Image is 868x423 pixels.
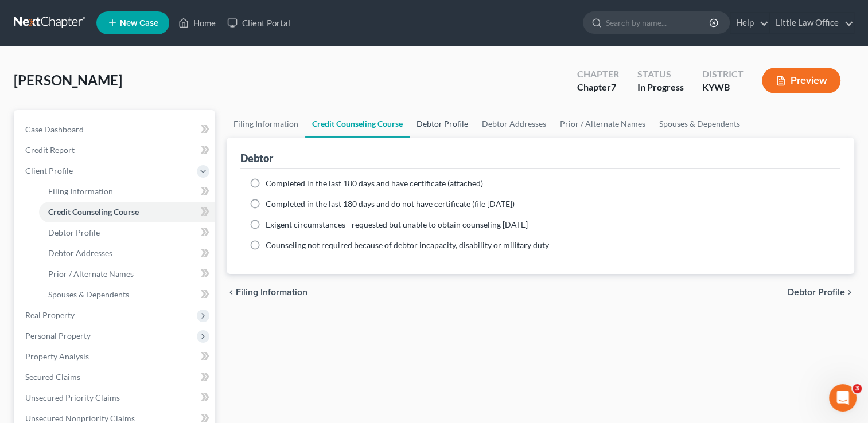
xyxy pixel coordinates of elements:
a: Debtor Profile [410,110,475,138]
span: Debtor Profile [788,288,845,297]
a: Debtor Profile [39,222,215,243]
a: Unsecured Priority Claims [16,387,215,408]
i: chevron_left [227,288,236,297]
span: Client Profile [25,166,73,175]
a: Prior / Alternate Names [39,264,215,284]
span: Property Analysis [25,351,89,361]
span: New Case [120,19,158,28]
a: Spouses & Dependents [652,110,747,138]
a: Credit Counseling Course [305,110,410,138]
span: Completed in the last 180 days and do not have certificate (file [DATE]) [266,199,515,209]
span: Case Dashboard [25,124,84,134]
a: Debtor Addresses [39,243,215,264]
span: 7 [611,81,616,92]
div: Status [637,68,684,81]
button: Preview [762,68,840,93]
button: Debtor Profile chevron_right [788,288,854,297]
button: chevron_left Filing Information [227,288,308,297]
span: Spouses & Dependents [48,289,129,299]
a: Debtor Addresses [475,110,553,138]
div: District [702,68,744,81]
span: 3 [853,384,862,393]
span: Counseling not required because of debtor incapacity, disability or military duty [266,240,549,250]
a: Credit Report [16,140,215,160]
div: Chapter [577,68,619,81]
span: Credit Report [25,145,75,155]
span: Unsecured Priority Claims [25,393,120,402]
a: Secured Claims [16,367,215,387]
span: Filing Information [48,186,113,196]
input: Search by name... [606,12,711,33]
a: Client Portal [221,13,296,33]
span: Debtor Profile [48,228,100,237]
a: Filing Information [39,181,215,202]
span: Unsecured Nonpriority Claims [25,413,135,423]
div: In Progress [637,81,684,94]
a: Case Dashboard [16,119,215,140]
a: Help [730,13,769,33]
span: Real Property [25,310,75,320]
a: Property Analysis [16,346,215,367]
span: Secured Claims [25,372,80,382]
i: chevron_right [845,288,854,297]
a: Prior / Alternate Names [553,110,652,138]
span: Exigent circumstances - requested but unable to obtain counseling [DATE] [266,220,528,229]
a: Filing Information [227,110,305,138]
span: Personal Property [25,331,91,340]
span: Completed in the last 180 days and have certificate (attached) [266,178,483,188]
a: Credit Counseling Course [39,202,215,222]
div: Chapter [577,81,619,94]
span: [PERSON_NAME] [14,72,122,88]
iframe: Intercom live chat [829,384,857,412]
div: KYWB [702,81,744,94]
span: Credit Counseling Course [48,207,139,217]
a: Little Law Office [770,13,854,33]
span: Debtor Addresses [48,248,112,258]
a: Spouses & Dependents [39,284,215,305]
span: Prior / Alternate Names [48,269,134,279]
a: Home [173,13,221,33]
span: Filing Information [236,288,308,297]
div: Debtor [240,151,273,165]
